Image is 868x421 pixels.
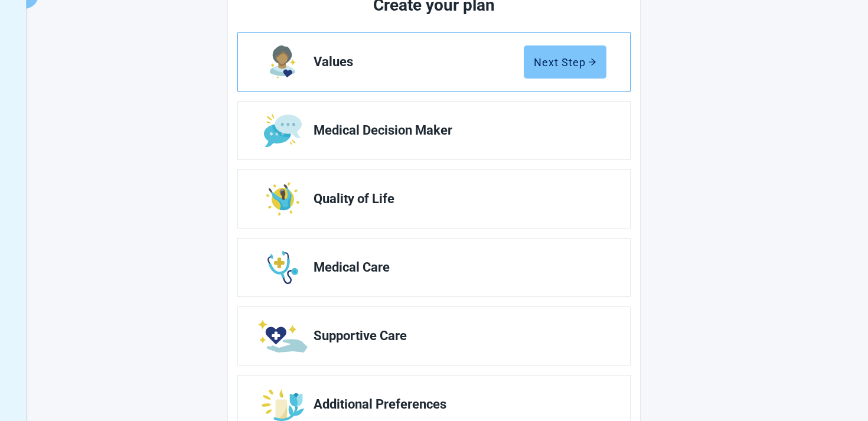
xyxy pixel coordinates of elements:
span: Values [314,55,524,69]
span: Medical Decision Maker [314,123,597,138]
a: Edit Quality of Life section [238,170,630,228]
a: Edit Values section [238,33,630,91]
button: Next Steparrow-right [524,45,606,79]
div: Next Step [534,56,596,68]
span: Supportive Care [314,329,597,343]
span: Additional Preferences [314,397,597,412]
span: arrow-right [588,58,596,66]
span: Quality of Life [314,192,597,206]
span: Medical Care [314,260,597,275]
a: Edit Medical Care section [238,239,630,296]
a: Edit Medical Decision Maker section [238,102,630,159]
a: Edit Supportive Care section [238,307,630,365]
